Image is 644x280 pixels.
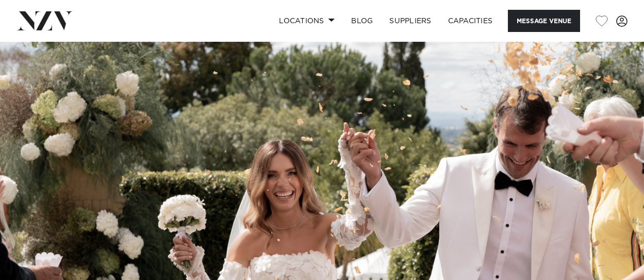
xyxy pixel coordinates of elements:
[343,10,381,32] a: BLOG
[440,10,501,32] a: Capacities
[16,11,73,30] img: nzv-logo.png
[271,10,343,32] a: Locations
[381,10,439,32] a: SUPPLIERS
[508,10,580,32] button: Message Venue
